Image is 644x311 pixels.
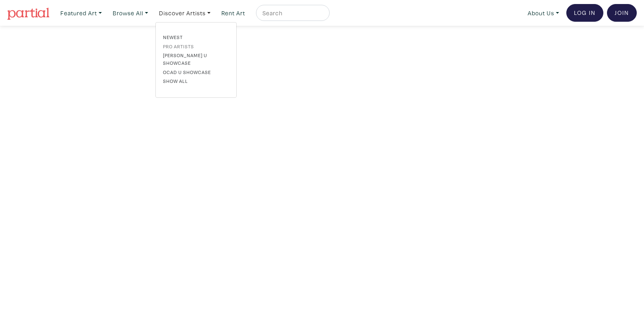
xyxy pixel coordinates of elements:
input: Search [262,8,322,18]
a: About Us [524,5,563,21]
a: Log In [566,4,603,22]
a: Newest [163,33,229,41]
a: Featured Art [57,5,105,21]
a: Rent Art [218,5,249,21]
a: Discover Artists [155,5,214,21]
a: OCAD U Showcase [163,68,229,76]
a: Show all [163,77,229,84]
a: Join [607,4,637,22]
a: Pro artists [163,43,229,50]
div: Featured Art [155,22,237,98]
a: Browse All [109,5,152,21]
a: [PERSON_NAME] U Showcase [163,51,229,66]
